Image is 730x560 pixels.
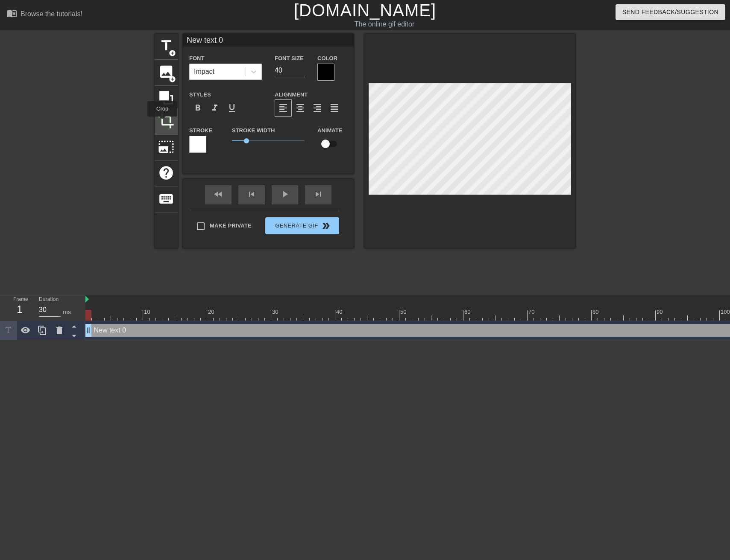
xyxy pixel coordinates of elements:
[295,103,305,113] span: format_align_center
[321,221,331,231] span: double_arrow
[317,126,342,135] label: Animate
[312,103,322,113] span: format_align_right
[144,308,152,316] div: 10
[7,295,32,320] div: Frame
[622,7,718,17] span: Send Feedback/Suggestion
[39,297,59,302] label: Duration
[63,308,71,317] div: ms
[158,191,174,207] span: keyboard
[169,50,176,57] span: add_circle
[528,308,536,316] div: 70
[158,165,174,181] span: help
[158,139,174,155] span: photo_size_select_large
[248,19,522,29] div: The online gif editor
[592,308,600,316] div: 80
[169,76,176,83] span: add_circle
[158,113,174,129] span: crop
[7,8,17,18] span: menu_book
[210,222,252,230] span: Make Private
[317,54,337,63] label: Color
[158,38,174,54] span: title
[13,302,26,317] div: 1
[227,103,237,113] span: format_underline
[313,189,323,199] span: skip_next
[278,103,288,113] span: format_align_left
[194,67,214,77] div: Impact
[336,308,344,316] div: 40
[210,103,220,113] span: format_italic
[193,103,203,113] span: format_bold
[616,4,725,20] button: Send Feedback/Suggestion
[208,308,216,316] div: 20
[294,1,436,20] a: [DOMAIN_NAME]
[84,326,93,335] span: drag_handle
[158,64,174,80] span: image
[189,90,211,99] label: Styles
[7,8,82,21] a: Browse the tutorials!
[246,189,257,199] span: skip_previous
[657,308,664,316] div: 90
[464,308,472,316] div: 60
[265,217,339,234] button: Generate Gif
[269,221,336,231] span: Generate Gif
[189,54,204,63] label: Font
[400,308,408,316] div: 50
[275,54,304,63] label: Font Size
[329,103,340,113] span: format_align_justify
[232,126,275,135] label: Stroke Width
[189,126,212,135] label: Stroke
[213,189,223,199] span: fast_rewind
[275,90,308,99] label: Alignment
[272,308,280,316] div: 30
[280,189,290,199] span: play_arrow
[21,10,82,17] div: Browse the tutorials!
